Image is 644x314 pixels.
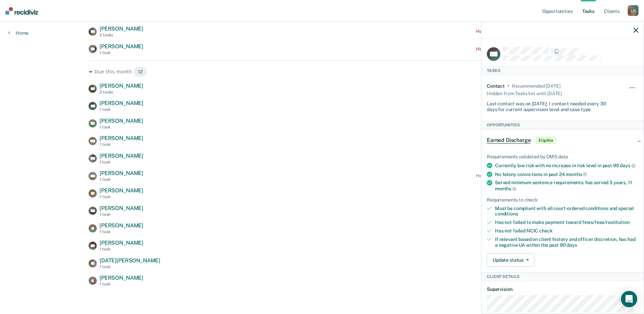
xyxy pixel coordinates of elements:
div: 1 task [99,160,143,164]
span: [PERSON_NAME] [99,170,143,176]
div: Tasks [481,67,644,75]
span: conditions [495,211,518,216]
div: Client Details [481,273,644,281]
span: Eligible [536,137,555,144]
div: • [508,83,509,89]
span: months [566,172,587,177]
div: Has not failed NCIC [495,228,638,234]
span: Earned Discharge [487,137,531,144]
button: Update status [487,253,535,267]
img: Recidiviz [5,7,38,15]
span: [PERSON_NAME] [99,83,143,89]
span: [PERSON_NAME] [99,187,143,194]
div: Due this month [89,66,555,77]
div: 1 task [99,194,143,199]
span: [PERSON_NAME] [99,275,143,281]
div: 1 task [99,247,143,251]
div: 1 task [99,107,143,112]
span: [PERSON_NAME] [99,25,143,32]
span: [PERSON_NAME] [99,222,143,229]
a: Home [8,30,29,36]
div: 1 task [99,264,160,269]
div: 1 task [99,142,143,147]
div: Home contact recommended [DATE] [476,173,555,179]
span: days [620,163,635,168]
div: Home contact recommended [DATE] [476,29,555,34]
div: 1 task [99,212,143,217]
span: [PERSON_NAME] [99,135,143,141]
div: If relevant based on client history and officer discretion, has had a negative UA within the past 90 [495,237,638,248]
div: 1 task [99,50,143,55]
div: 2 tasks [99,33,143,37]
div: Contact [487,83,505,89]
div: Requirements validated by OMS data [487,154,638,160]
div: Opportunities [481,121,644,129]
span: check [539,228,552,233]
span: [PERSON_NAME] [99,153,143,159]
div: Currently low risk with no increase in risk level in past 90 [495,162,638,169]
div: Last contact was on [DATE]; 1 contact needed every 30 days for current supervision level and case... [487,98,613,112]
div: Recommended in 4 days [512,83,560,89]
span: months [495,186,516,191]
span: [DATE][PERSON_NAME] [99,257,160,264]
span: [PERSON_NAME] [99,43,143,50]
span: [PERSON_NAME] [99,100,143,106]
div: 1 task [99,282,143,286]
div: Home contact recommended [DATE] [476,46,555,52]
div: 1 task [99,125,143,129]
div: Has not failed to make payment toward [495,220,638,225]
span: [PERSON_NAME] [99,240,143,246]
div: Earned DischargeEligible [481,129,644,151]
div: Must be compliant with all court-ordered conditions and special [495,206,638,217]
div: L D [628,5,639,16]
div: No felony convictions in past 24 [495,171,638,177]
span: days [567,242,577,248]
div: Open Intercom Messenger [621,291,637,307]
div: Served minimum sentence requirements: has served 3 years, 11 [495,180,638,191]
span: [PERSON_NAME] [99,118,143,124]
div: 2 tasks [99,90,143,94]
span: fines/fees/restitution [582,220,630,225]
dt: Supervision [487,286,638,292]
div: Hidden from Tasks list until [DATE] [487,89,562,98]
span: [PERSON_NAME] [99,205,143,211]
span: 12 [133,66,147,77]
div: Requirements to check [487,197,638,203]
div: 1 task [99,177,143,182]
div: 1 task [99,229,143,234]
